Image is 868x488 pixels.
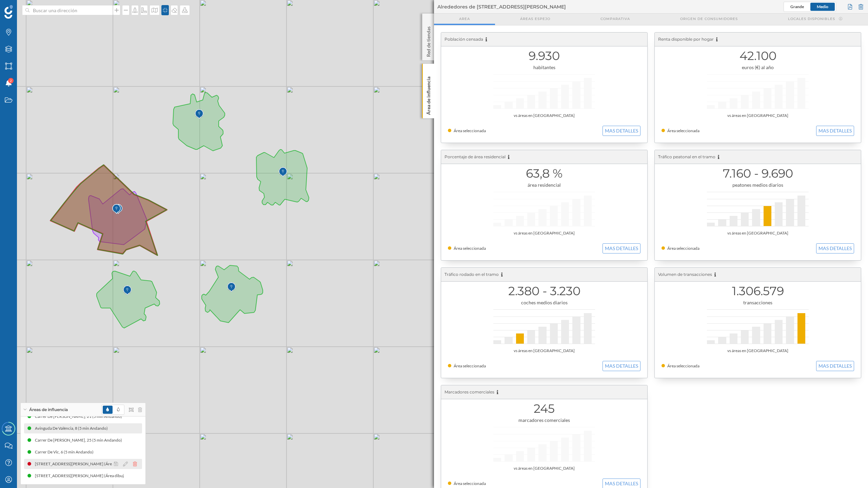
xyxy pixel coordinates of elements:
[448,347,640,354] div: vs áreas en [GEOGRAPHIC_DATA]
[437,3,566,10] span: Alrededores de [STREET_ADDRESS][PERSON_NAME]
[35,413,125,420] div: Carrer De [PERSON_NAME], 21 (5 min Andando)
[13,472,113,479] div: [STREET_ADDRESS][PERSON_NAME] (Área dibujada)
[662,230,854,237] div: vs áreas en [GEOGRAPHIC_DATA]
[662,182,854,188] div: peatones medios diarios
[448,230,640,237] div: vs áreas en [GEOGRAPHIC_DATA]
[603,361,640,371] button: MAS DETALLES
[667,128,699,133] span: Área seleccionada
[454,246,486,251] span: Área seleccionada
[816,243,854,253] button: MAS DETALLES
[448,182,640,188] div: área residencial
[35,425,111,432] div: Avinguda De València, 8 (5 min Andando)
[788,16,835,21] span: Locales disponibles
[35,437,125,444] div: Carrer De [PERSON_NAME], 25 (5 min Andando)
[603,243,640,253] button: MAS DETALLES
[448,417,640,424] div: marcadores comerciales
[195,107,203,121] img: Marker
[279,165,287,179] img: Marker
[441,150,647,164] div: Porcentaje de área residencial
[425,74,432,115] p: Área de influencia
[448,64,640,71] div: habitantes
[662,112,854,119] div: vs áreas en [GEOGRAPHIC_DATA]
[680,16,738,21] span: Origen de consumidores
[441,385,647,399] div: Marcadores comerciales
[441,268,647,282] div: Tráfico rodado en el tramo
[459,16,470,21] span: Area
[448,49,640,62] h1: 9.930
[603,126,640,136] button: MAS DETALLES
[448,465,640,472] div: vs áreas en [GEOGRAPHIC_DATA]
[112,202,121,216] img: Marker
[441,33,647,46] div: Población censada
[655,33,861,46] div: Renta disponible por hogar
[662,285,854,298] h1: 1.306.579
[227,281,236,294] img: Marker
[817,4,828,9] span: Medio
[662,49,854,62] h1: 42.100
[4,5,13,19] img: Geoblink Logo
[454,481,486,486] span: Área seleccionada
[655,268,861,282] div: Volumen de transacciones
[35,449,97,455] div: Carrer De Vic, 6 (5 min Andando)
[662,347,854,354] div: vs áreas en [GEOGRAPHIC_DATA]
[448,285,640,298] h1: 2.380 - 3.230
[425,24,432,57] p: Red de tiendas
[10,77,12,84] span: 2
[14,5,38,11] span: Soporte
[35,461,135,467] div: [STREET_ADDRESS][PERSON_NAME] (Área dibujada)
[662,64,854,71] div: euros (€) al año
[520,16,550,21] span: Áreas espejo
[454,128,486,133] span: Área seleccionada
[662,299,854,306] div: transacciones
[790,4,804,9] span: Grande
[448,112,640,119] div: vs áreas en [GEOGRAPHIC_DATA]
[123,284,132,297] img: Marker
[454,363,486,368] span: Área seleccionada
[667,363,699,368] span: Área seleccionada
[448,402,640,415] h1: 245
[816,126,854,136] button: MAS DETALLES
[448,299,640,306] div: coches medios diarios
[667,246,699,251] span: Área seleccionada
[600,16,630,21] span: Comparativa
[448,167,640,180] h1: 63,8 %
[29,407,68,413] span: Áreas de influencia
[113,472,213,479] div: [STREET_ADDRESS][PERSON_NAME] (Área dibujada)
[816,361,854,371] button: MAS DETALLES
[662,167,854,180] h1: 7.160 - 9.690
[655,150,861,164] div: Tráfico peatonal en el tramo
